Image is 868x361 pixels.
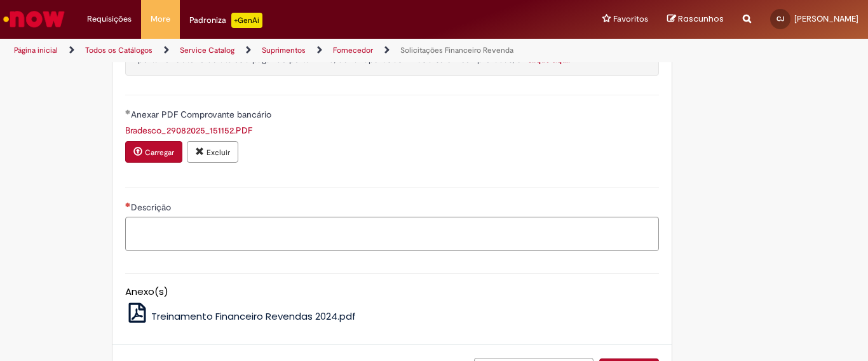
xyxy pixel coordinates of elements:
[125,217,659,251] textarea: Descrição
[400,45,513,55] a: Solicitações Financeiro Revenda
[85,45,153,55] a: Todos os Catálogos
[776,15,784,23] span: CJ
[125,287,659,297] h5: Anexo(s)
[678,13,724,25] span: Rascunhos
[125,141,182,163] button: Carregar anexo de Anexar PDF Comprovante bancário Required
[231,13,262,28] p: +GenAi
[145,147,174,158] small: Carregar
[1,6,67,32] img: ServiceNow
[262,45,306,55] a: Suprimentos
[667,13,724,25] a: Rascunhos
[613,13,648,25] span: Favoritos
[189,13,262,28] div: Padroniza
[125,109,131,114] span: Obrigatório Preenchido
[794,13,858,24] span: [PERSON_NAME]
[125,310,356,323] a: Treinamento Financeiro Revendas 2024.pdf
[125,202,131,207] span: Necessários
[87,13,132,25] span: Requisições
[10,39,569,62] ul: Trilhas de página
[207,147,230,158] small: Excluir
[333,45,373,55] a: Fornecedor
[125,125,252,136] a: Download de Bradesco_29082025_151152.PDF
[187,141,238,163] button: Excluir anexo Bradesco_29082025_151152.PDF
[151,310,356,323] span: Treinamento Financeiro Revendas 2024.pdf
[151,13,170,25] span: More
[131,201,173,213] span: Descrição
[180,45,234,55] a: Service Catalog
[14,45,58,55] a: Página inicial
[131,109,274,120] span: Anexar PDF Comprovante bancário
